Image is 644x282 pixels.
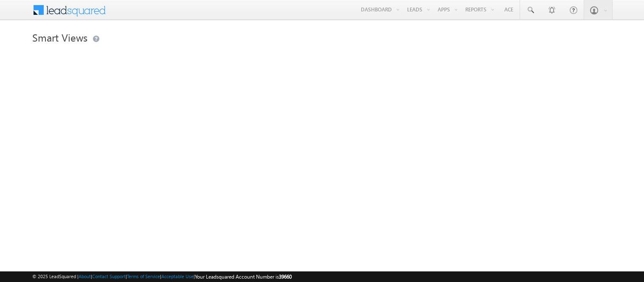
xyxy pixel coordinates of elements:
[161,274,194,279] a: Acceptable Use
[279,274,292,280] span: 39660
[32,31,87,44] span: Smart Views
[79,274,91,279] a: About
[32,273,292,281] span: © 2025 LeadSquared | | | | |
[195,274,292,280] span: Your Leadsquared Account Number is
[92,274,126,279] a: Contact Support
[127,274,160,279] a: Terms of Service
